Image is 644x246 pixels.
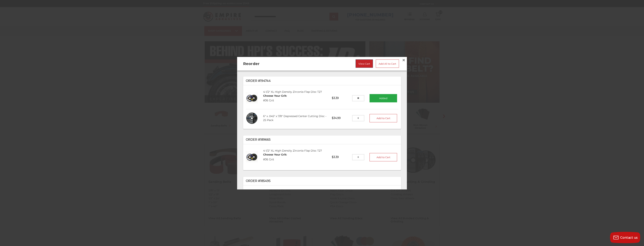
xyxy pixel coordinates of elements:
a: 4-1/2" XL High Density Zirconia Flap Disc T27 [263,90,322,93]
dd: #36 Grit [263,99,287,103]
span: Contact us [620,236,638,239]
a: Add All to Cart [376,59,399,68]
p: $3.39 [329,153,352,162]
dd: #36 Grit [263,158,287,162]
button: Added [370,94,397,102]
img: 4-1/2 [246,151,258,163]
button: Add to Cart [370,114,397,122]
dt: Choose Your Grit: [263,94,287,98]
a: 6" x .045" x 7/8" Depressed Center Cutting Disc - 25 Pack [263,114,326,122]
button: Contact us [610,232,640,243]
a: Close [401,57,407,63]
p: Order #185495 [246,179,398,183]
img: 4-1/2 [246,92,258,104]
h2: Reorder [243,61,305,66]
button: Add to Cart [370,153,397,161]
a: 4-1/2" XL High Density Zirconia Flap Disc T27 [263,149,322,152]
dt: Choose Your Grit: [263,153,287,157]
span: × [402,56,405,64]
p: Order #194744 [246,78,398,83]
a: View Cart [356,59,373,68]
img: 6 [246,112,258,124]
p: Order #189665 [246,137,398,142]
p: $34.99 [329,113,352,123]
p: $3.39 [329,93,352,103]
